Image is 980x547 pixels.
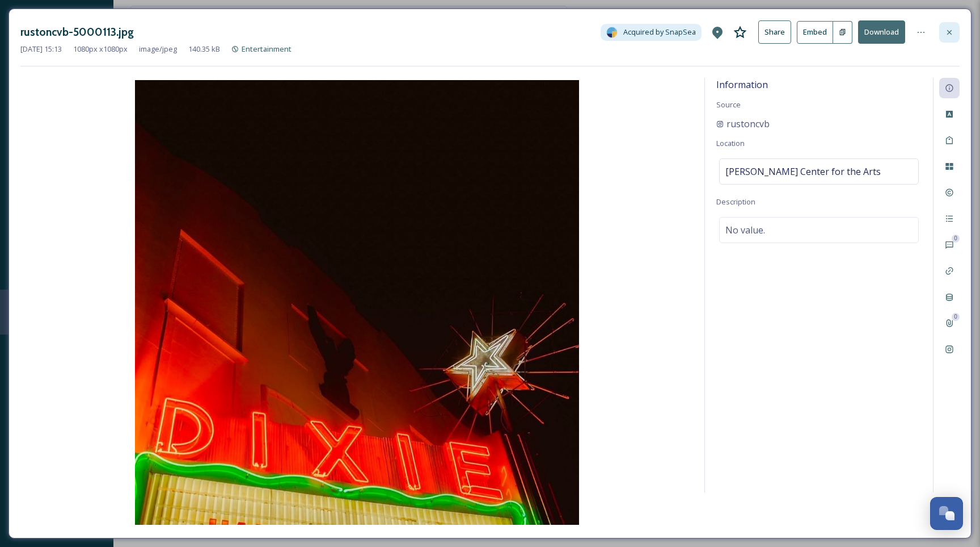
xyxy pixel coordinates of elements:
[930,497,963,530] button: Open Chat
[606,27,618,38] img: snapsea-logo.png
[952,313,960,321] div: 0
[797,21,833,44] button: Embed
[716,138,745,148] span: Location
[716,99,741,110] span: Source
[20,80,693,525] img: rustoncvb-5000113.jpg
[242,44,292,54] span: Entertainment
[726,117,770,131] span: rustoncvb
[716,78,768,91] span: Information
[858,20,905,44] button: Download
[623,27,696,37] span: Acquired by SnapSea
[716,117,770,131] a: rustoncvb
[716,197,755,207] span: Description
[952,235,960,243] div: 0
[725,165,881,178] span: [PERSON_NAME] Center for the Arts
[188,44,220,55] span: 140.35 kB
[758,20,791,44] button: Share
[20,24,134,40] h3: rustoncvb-5000113.jpg
[20,44,62,55] span: [DATE] 15:13
[725,223,765,237] span: No value.
[73,44,128,55] span: 1080 px x 1080 px
[139,44,177,55] span: image/jpeg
